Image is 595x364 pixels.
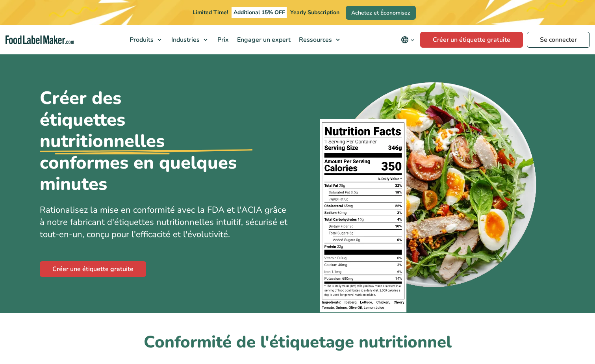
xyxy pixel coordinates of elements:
[320,77,539,313] img: Une assiette de nourriture surmontée d
[290,9,339,16] span: Yearly Subscription
[395,32,420,48] button: Change language
[40,109,252,152] u: étiquettes nutritionnelles
[167,25,211,54] a: Industries
[40,204,287,240] span: Rationalisez la mise en conformité avec la FDA et l'ACIA grâce à notre fabricant d'étiquettes nut...
[40,87,252,195] h1: Créer des conformes en quelques minutes
[193,9,228,16] span: Limited Time!
[215,35,230,44] span: Prix
[233,25,293,54] a: Engager un expert
[235,35,291,44] span: Engager un expert
[527,32,590,48] a: Se connecter
[126,25,165,54] a: Produits
[6,35,74,45] a: Food Label Maker homepage
[232,7,287,18] span: Additional 15% OFF
[420,32,523,48] a: Créer un étiquette gratuite
[346,6,416,20] a: Achetez et Économisez
[40,332,556,353] h2: Conformité de l'étiquetage nutritionnel
[213,25,231,54] a: Prix
[295,25,344,54] a: Ressources
[127,35,154,44] span: Produits
[40,261,146,277] a: Créer une étiquette gratuite
[169,35,200,44] span: Industries
[297,35,333,44] span: Ressources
